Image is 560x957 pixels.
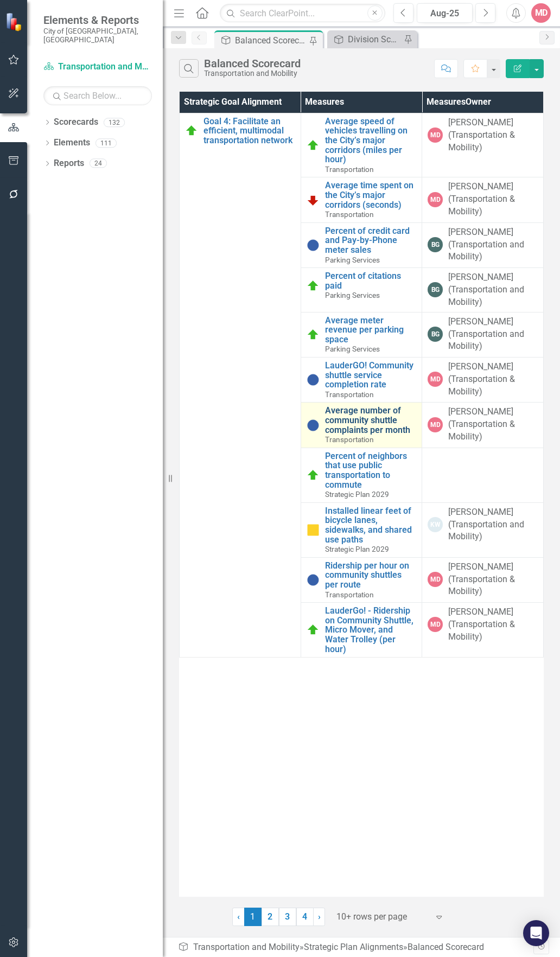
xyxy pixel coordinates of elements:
[262,908,279,926] a: 2
[318,911,321,922] span: ›
[325,545,389,553] span: Strategic Plan 2029
[523,920,549,946] div: Open Intercom Messenger
[448,606,538,643] div: [PERSON_NAME] (Transportation & Mobility)
[325,451,417,489] a: Percent of neighbors that use public transportation to commute
[422,502,544,557] td: Double-Click to Edit
[422,312,544,357] td: Double-Click to Edit
[301,312,422,357] td: Double-Click to Edit Right Click for Context Menu
[235,34,307,47] div: Balanced Scorecard
[307,194,320,207] img: Reviewing for Improvement
[325,606,417,654] a: LauderGo! - Ridership on Community Shuttle, Micro Mover, and Water Trolley (per hour)
[325,561,417,590] a: Ridership per hour on community shuttles per route
[428,617,443,632] div: MD
[417,3,473,23] button: Aug-25
[301,502,422,557] td: Double-Click to Edit Right Click for Context Menu
[237,911,240,922] span: ‹
[307,469,320,482] img: Proceeding as Planned
[301,113,422,177] td: Double-Click to Edit Right Click for Context Menu
[428,237,443,252] div: BG
[428,192,443,207] div: MD
[244,908,262,926] span: 1
[325,210,374,219] span: Transportation
[428,327,443,342] div: BG
[304,942,403,952] a: Strategic Plan Alignments
[220,4,385,23] input: Search ClearPoint...
[422,603,544,658] td: Double-Click to Edit
[325,361,417,390] a: LauderGO! Community shuttle service completion rate
[180,113,301,657] td: Double-Click to Edit Right Click for Context Menu
[448,406,538,443] div: [PERSON_NAME] (Transportation & Mobility)
[204,58,301,69] div: Balanced Scorecard
[428,372,443,387] div: MD
[422,268,544,312] td: Double-Click to Edit
[43,14,152,27] span: Elements & Reports
[448,316,538,353] div: [PERSON_NAME] (Transportation and Mobility)
[185,124,198,137] img: Proceeding as Planned
[422,222,544,267] td: Double-Click to Edit
[301,268,422,312] td: Double-Click to Edit Right Click for Context Menu
[307,573,320,586] img: Information Unavailable
[301,403,422,448] td: Double-Click to Edit Right Click for Context Menu
[301,358,422,403] td: Double-Click to Edit Right Click for Context Menu
[301,177,422,222] td: Double-Click to Edit Right Click for Context Menu
[422,113,544,177] td: Double-Click to Edit
[325,390,374,399] span: Transportation
[448,361,538,398] div: [PERSON_NAME] (Transportation & Mobility)
[279,908,296,926] a: 3
[43,61,152,73] a: Transportation and Mobility
[428,417,443,432] div: MD
[301,603,422,658] td: Double-Click to Edit Right Click for Context Menu
[193,942,300,952] a: Transportation and Mobility
[325,117,417,164] a: Average speed of vehicles travelling on the City’s major corridors (miles per hour)
[325,435,374,444] span: Transportation
[422,403,544,448] td: Double-Click to Edit
[203,117,295,145] a: Goal 4: Facilitate an efficient, multimodal transportation network
[301,222,422,267] td: Double-Click to Edit Right Click for Context Menu
[307,279,320,292] img: Proceeding as Planned
[307,419,320,432] img: Information Unavailable
[422,177,544,222] td: Double-Click to Edit
[428,572,443,587] div: MD
[330,33,401,46] a: Division Scorecard
[422,448,544,502] td: Double-Click to Edit
[5,12,24,31] img: ClearPoint Strategy
[325,506,417,544] a: Installed linear feet of bicycle lanes, sidewalks, and shared use paths
[301,448,422,502] td: Double-Click to Edit Right Click for Context Menu
[422,557,544,602] td: Double-Click to Edit
[43,27,152,44] small: City of [GEOGRAPHIC_DATA], [GEOGRAPHIC_DATA]
[307,524,320,537] img: Monitoring Progress
[178,941,533,954] div: » »
[325,271,417,290] a: Percent of citations paid
[54,116,98,129] a: Scorecards
[448,181,538,218] div: [PERSON_NAME] (Transportation & Mobility)
[448,117,538,154] div: [PERSON_NAME] (Transportation & Mobility)
[307,328,320,341] img: Proceeding as Planned
[325,490,389,499] span: Strategic Plan 2029
[325,256,380,264] span: Parking Services
[325,344,380,353] span: Parking Services
[104,118,125,127] div: 132
[421,7,469,20] div: Aug-25
[325,406,417,435] a: Average number of community shuttle complaints per month
[422,358,544,403] td: Double-Click to Edit
[307,239,320,252] img: Information Unavailable
[448,506,538,544] div: [PERSON_NAME] (Transportation and Mobility)
[307,139,320,152] img: Proceeding as Planned
[325,291,380,299] span: Parking Services
[325,590,374,599] span: Transportation
[325,316,417,344] a: Average meter revenue per parking space
[96,138,117,148] div: 111
[54,157,84,170] a: Reports
[307,623,320,636] img: Proceeding as Planned
[325,226,417,255] a: Percent of credit card and Pay-by-Phone meter sales
[348,33,401,46] div: Division Scorecard
[296,908,314,926] a: 4
[54,137,90,149] a: Elements
[448,271,538,309] div: [PERSON_NAME] (Transportation and Mobility)
[448,226,538,264] div: [PERSON_NAME] (Transportation and Mobility)
[43,86,152,105] input: Search Below...
[301,557,422,602] td: Double-Click to Edit Right Click for Context Menu
[204,69,301,78] div: Transportation and Mobility
[531,3,551,23] button: MD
